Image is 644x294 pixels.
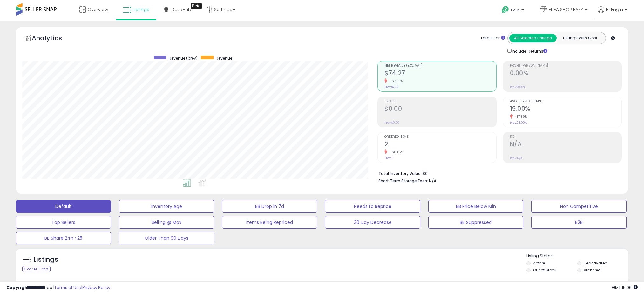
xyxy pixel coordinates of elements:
[16,216,111,229] button: Top Sellers
[480,35,505,41] div: Totals For
[384,70,496,78] h2: $74.27
[378,169,617,177] li: $0
[325,216,420,229] button: 30 Day Decrease
[171,6,191,13] span: DataHub
[510,85,525,89] small: Prev: 0.00%
[510,100,621,103] span: Avg. Buybox Share
[503,47,555,55] div: Include Returns
[6,285,110,291] div: seller snap | |
[509,34,557,42] button: All Selected Listings
[510,156,522,160] small: Prev: N/A
[378,171,422,176] b: Total Inventory Value:
[387,150,404,155] small: -66.67%
[513,114,528,119] small: -17.39%
[384,64,496,68] span: Net Revenue (Exc. VAT)
[325,200,420,213] button: Needs to Reprice
[119,216,214,229] button: Selling @ Max
[510,135,621,139] span: ROI
[598,6,627,21] a: Hi Engin
[510,70,621,78] h2: 0.00%
[22,266,51,272] div: Clear All Filters
[428,216,523,229] button: BB Suppressed
[384,135,496,139] span: Ordered Items
[384,156,393,160] small: Prev: 6
[510,64,621,68] span: Profit [PERSON_NAME]
[222,200,317,213] button: BB Drop in 7d
[533,260,545,266] label: Active
[6,284,30,291] strong: Copyright
[384,100,496,103] span: Profit
[384,141,496,149] h2: 2
[531,200,626,213] button: Non Competitive
[87,6,108,13] span: Overview
[378,178,428,184] b: Short Term Storage Fees:
[606,6,623,13] span: Hi Engin
[612,284,638,291] span: 2025-08-10 15:06 GMT
[384,121,399,124] small: Prev: $0.00
[533,267,556,273] label: Out of Stock
[34,255,58,264] h5: Listings
[384,105,496,114] h2: $0.00
[16,200,111,213] button: Default
[531,216,626,229] button: B2B
[133,6,149,13] span: Listings
[526,253,628,259] p: Listing States:
[497,1,530,21] a: Help
[549,6,583,13] span: ENFA SHOP EASY
[501,6,509,14] i: Get Help
[510,105,621,114] h2: 19.00%
[584,260,607,266] label: Deactivated
[387,79,403,84] small: -67.57%
[16,232,111,244] button: BB Share 24h <25
[584,267,601,273] label: Archived
[511,7,519,13] span: Help
[169,56,198,61] span: Revenue (prev)
[510,141,621,149] h2: N/A
[429,178,437,184] span: N/A
[32,34,74,44] h5: Analytics
[428,200,523,213] button: BB Price Below Min
[510,121,527,124] small: Prev: 23.00%
[384,85,398,89] small: Prev: $229
[191,3,202,9] div: Tooltip anchor
[119,200,214,213] button: Inventory Age
[222,216,317,229] button: Items Being Repriced
[556,34,604,42] button: Listings With Cost
[216,56,232,61] span: Revenue
[119,232,214,244] button: Older Than 90 Days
